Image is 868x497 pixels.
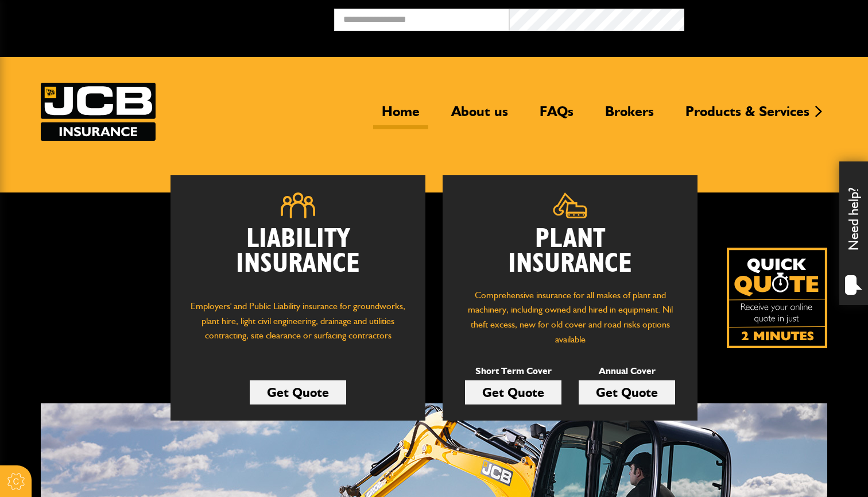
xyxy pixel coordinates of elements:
a: Brokers [596,103,662,129]
img: Quick Quote [727,248,827,348]
a: Get Quote [250,380,346,404]
h2: Plant Insurance [460,227,680,276]
p: Short Term Cover [465,364,561,379]
img: JCB Insurance Services logo [41,83,156,141]
div: Need help? [839,161,868,305]
a: Get your insurance quote isn just 2-minutes [727,248,827,348]
a: About us [443,103,517,129]
a: FAQs [531,103,582,129]
a: Home [373,103,428,129]
p: Comprehensive insurance for all makes of plant and machinery, including owned and hired in equipm... [460,288,680,346]
a: JCB Insurance Services [41,83,156,141]
button: Broker Login [684,9,859,26]
p: Employers' and Public Liability insurance for groundworks, plant hire, light civil engineering, d... [188,299,408,354]
h2: Liability Insurance [188,227,408,288]
a: Products & Services [677,103,818,129]
p: Annual Cover [579,364,675,379]
a: Get Quote [465,380,561,404]
a: Get Quote [579,380,675,404]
